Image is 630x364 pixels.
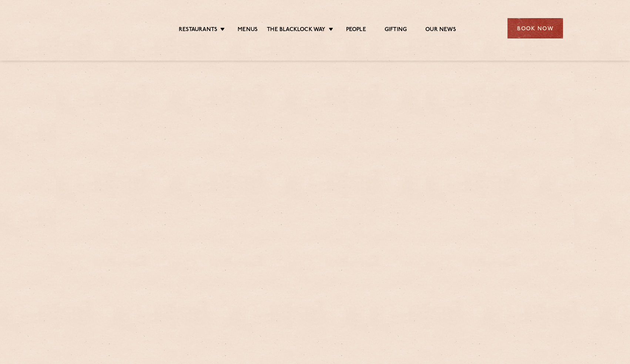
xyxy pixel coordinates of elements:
a: Menus [238,26,258,34]
a: The Blacklock Way [267,26,325,34]
a: Restaurants [179,26,217,34]
a: People [346,26,366,34]
a: Our News [425,26,456,34]
div: Book Now [507,18,563,38]
a: Gifting [385,26,407,34]
img: svg%3E [67,7,131,50]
